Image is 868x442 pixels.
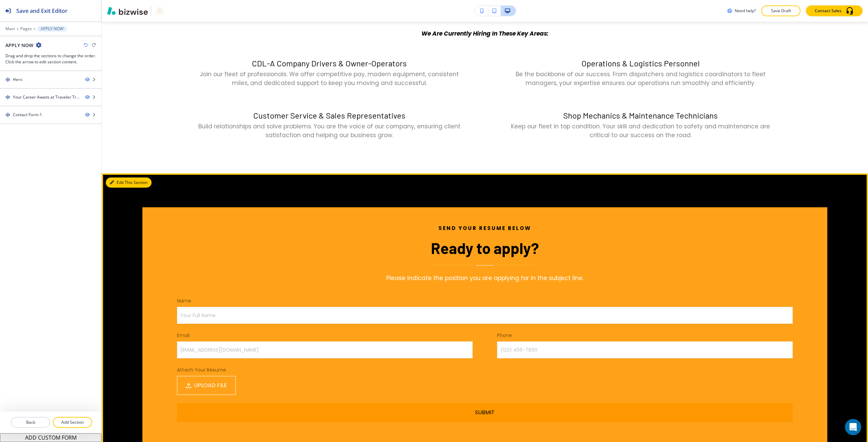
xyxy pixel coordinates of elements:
button: Back [11,417,50,428]
p: Be the backbone of our success. From dispatchers and logistics coordinators to fleet managers, yo... [505,70,776,87]
h2: APPLY NOW [5,42,33,49]
p: Shop Mechanics & Maintenance Technicians [505,110,776,121]
button: Edit This Section [106,177,152,188]
button: Save Draft [761,5,801,16]
em: We Are Currently Hiring In These Key Areas: [421,29,549,38]
img: Your Logo [154,5,166,16]
img: Drag [5,77,10,82]
p: Contact Sales [815,8,842,14]
button: APPLY NOW [37,26,67,31]
h3: Drag and drop the sections to change the order. Click the arrow to edit section content. [5,53,96,65]
p: CDL-A Company Drivers & Owner-Operators [194,58,465,68]
button: Main [5,26,15,31]
div: Your Career Awaits at Traveler Trans Inc.-1 [13,94,80,100]
span: Email [177,332,190,339]
strong: Ready to apply? [431,239,539,257]
p: Build relationships and solve problems. You are the voice of our company, ensuring client satisfa... [194,122,465,140]
p: Send your resume below [177,224,793,232]
img: Drag [5,95,10,100]
button: Contact Sales [806,5,863,16]
div: Open Intercom Messenger [845,419,861,435]
p: Operations & Logistics Personnel [505,58,776,68]
p: Save Draft [770,8,792,14]
h2: Save and Exit Editor [16,7,67,15]
span: Phone [497,332,512,339]
p: Customer Service & Sales Representatives [194,110,465,121]
div: Hero [13,77,22,83]
p: Please indicate the position you are applying for in the subject line. [177,274,793,282]
span: Name [177,297,191,304]
p: Keep our fleet in top condition. Your skill and dedication to safety and maintenance are critical... [505,122,776,140]
button: Add Section [53,417,92,428]
p: Join our fleet of professionals. We offer competitive pay, modern equipment, consistent miles, an... [194,70,465,87]
p: APPLY NOW [41,26,63,31]
p: Add Section [54,419,92,425]
img: Drag [5,112,10,117]
button: Submit [177,403,793,422]
span: Attach Your Resume [177,366,226,373]
img: Bizwise Logo [107,7,148,15]
button: Pages [20,26,32,31]
div: Contact Form-1 [13,112,42,118]
h3: Need help? [735,8,756,14]
p: Back [12,419,50,425]
button: UPLOAD FILE [177,376,236,395]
